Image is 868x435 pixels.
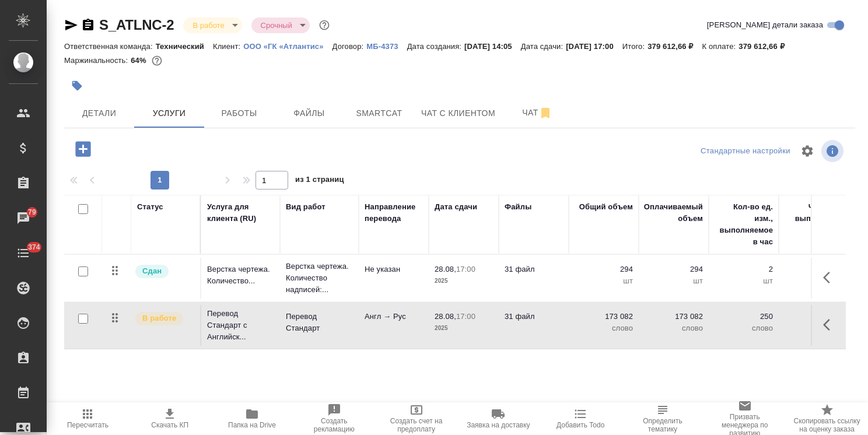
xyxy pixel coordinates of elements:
a: ООО «ГК «Атлантис» [243,41,332,51]
a: 79 [3,204,44,233]
div: Часов на выполнение [785,201,843,224]
button: Скопировать ссылку на оценку заказа [786,402,868,435]
p: слово [575,322,633,334]
p: 17:00 [456,312,475,321]
td: 692.33 [779,305,849,346]
button: Скачать КП [129,402,211,435]
button: Пересчитать [47,402,129,435]
button: В работе [189,20,228,30]
p: Клиент: [213,42,243,51]
button: Создать рекламацию [293,402,375,435]
button: Скопировать ссылку для ЯМессенджера [64,18,78,32]
button: 114032.00 RUB; [149,53,164,68]
p: [DATE] 17:00 [566,42,622,51]
button: Призвать менеджера по развитию [703,402,786,435]
a: МБ-4373 [366,41,407,51]
button: Определить тематику [622,402,704,435]
p: Англ → Рус [365,311,423,322]
span: Детали [71,106,127,121]
span: Определить тематику [629,417,697,433]
span: из 1 страниц [295,173,344,190]
p: Не указан [365,264,423,275]
span: Папка на Drive [228,421,276,429]
p: МБ-4373 [366,42,407,51]
span: Добавить Todo [556,421,604,429]
div: В работе [183,17,242,33]
p: К оплате: [702,42,739,51]
span: Скачать КП [151,421,188,429]
span: Скопировать ссылку на оценку заказа [793,417,861,433]
p: Ответственная команда: [64,42,156,51]
button: Папка на Drive [211,402,293,435]
span: Smartcat [351,106,407,121]
button: Создать счет на предоплату [375,402,457,435]
p: Верстка чертежа. Количество надписей:... [286,261,353,296]
div: Оплачиваемый объем [644,201,703,224]
p: Технический [156,42,213,51]
p: Маржинальность: [64,56,131,65]
p: [DATE] 14:05 [464,42,521,51]
div: Статус [137,201,163,213]
a: 374 [3,238,44,268]
button: Срочный [257,20,296,30]
span: Чат [509,106,565,120]
p: 294 [575,264,633,275]
span: Создать счет на предоплату [382,417,450,433]
p: 379 612,66 ₽ [647,42,702,51]
p: 64% [131,56,149,65]
p: слово [645,322,703,334]
div: split button [698,142,793,160]
p: шт [715,275,773,287]
div: Направление перевода [365,201,423,224]
span: Пересчитать [67,421,108,429]
button: Показать кнопки [816,264,844,292]
span: Создать рекламацию [300,417,368,433]
p: шт [645,275,703,287]
p: 31 файл [505,311,563,322]
span: Посмотреть информацию [821,140,846,162]
p: Итого: [622,42,647,51]
p: ООО «ГК «Атлантис» [243,42,332,51]
span: Чат с клиентом [421,106,495,121]
p: Сдан [142,265,162,277]
a: S_ATLNC-2 [99,17,174,33]
p: 28.08, [435,265,456,273]
span: Заявка на доставку [467,421,530,429]
button: Показать кнопки [816,311,844,339]
button: Добавить услугу [67,137,99,161]
p: Перевод Стандарт [286,311,353,334]
p: 17:00 [456,265,475,273]
p: слово [715,322,773,334]
span: 374 [21,241,47,253]
p: 31 файл [505,264,563,275]
span: 79 [21,206,43,218]
span: Настроить таблицу [793,137,821,165]
div: В работе [251,17,310,33]
span: Работы [211,106,267,121]
p: 2 [715,264,773,275]
div: Общий объем [579,201,633,213]
div: Кол-во ед. изм., выполняемое в час [715,201,773,248]
button: Заявка на доставку [457,402,540,435]
p: 173 082 [575,311,633,322]
p: 294 [645,264,703,275]
div: Вид работ [286,201,325,213]
span: [PERSON_NAME] детали заказа [707,19,823,31]
p: 2025 [435,275,493,287]
p: Дата сдачи: [521,42,566,51]
button: Скопировать ссылку [81,18,95,32]
div: Файлы [505,201,531,213]
div: Услуга для клиента (RU) [207,201,274,224]
button: Добавить Todo [540,402,622,435]
div: Дата сдачи [435,201,477,213]
button: Добавить тэг [64,73,90,99]
span: Файлы [281,106,337,121]
p: Дата создания: [407,42,464,51]
p: 173 082 [645,311,703,322]
td: 147 [779,258,849,299]
p: Верстка чертежа. Количество... [207,264,274,287]
p: 379 612,66 ₽ [738,42,793,51]
p: 28.08, [435,312,456,321]
p: 250 [715,311,773,322]
p: 2025 [435,322,493,334]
